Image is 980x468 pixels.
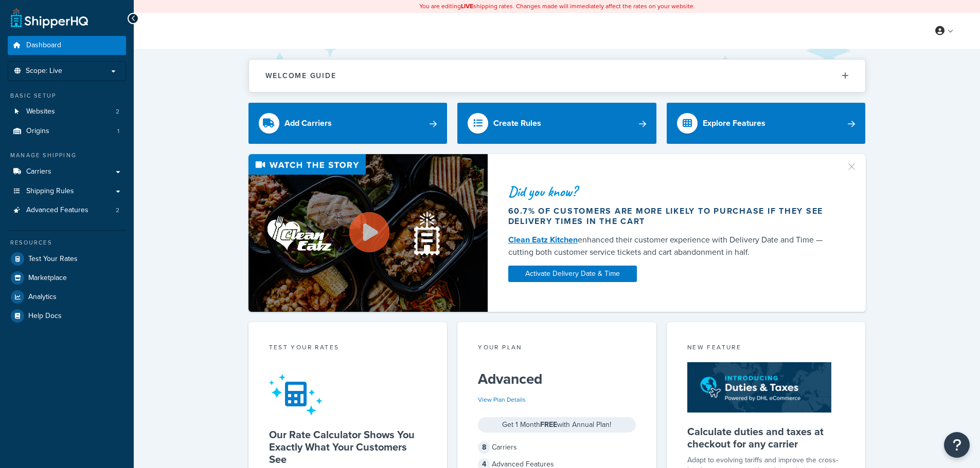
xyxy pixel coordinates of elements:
[116,206,119,215] span: 2
[508,234,833,258] div: enhanced their customer experience with Delivery Date and Time — cutting both customer service ti...
[478,417,636,433] div: Get 1 Month with Annual Plan!
[284,116,332,130] div: Add Carriers
[687,425,845,450] h5: Calculate duties and taxes at checkout for any carrier
[508,266,637,282] a: Activate Delivery Date & Time
[478,441,490,454] span: 8
[28,312,62,321] span: Help Docs
[8,250,126,268] a: Test Your Rates
[269,428,427,465] h5: Our Rate Calculator Shows You Exactly What Your Customers See
[248,154,488,312] img: Video thumbnail
[478,395,526,404] a: View Plan Details
[28,274,67,283] span: Marketplace
[28,293,57,302] span: Analytics
[703,116,765,130] div: Explore Features
[8,102,126,121] li: Websites
[540,419,557,430] strong: FREE
[8,288,126,306] a: Analytics
[117,127,119,136] span: 1
[8,151,126,160] div: Manage Shipping
[8,36,126,55] a: Dashboard
[478,440,636,455] div: Carriers
[26,206,88,215] span: Advanced Features
[457,103,656,144] a: Create Rules
[8,201,126,220] li: Advanced Features
[269,343,427,354] div: Test your rates
[461,2,473,11] b: LIVE
[26,67,62,76] span: Scope: Live
[478,371,636,387] h5: Advanced
[8,122,126,141] a: Origins1
[26,107,55,116] span: Websites
[944,432,970,458] button: Open Resource Center
[8,102,126,121] a: Websites2
[248,103,448,144] a: Add Carriers
[249,60,865,92] button: Welcome Guide
[667,103,866,144] a: Explore Features
[493,116,541,130] div: Create Rules
[26,167,51,176] span: Carriers
[8,238,126,247] div: Resources
[687,343,845,354] div: New Feature
[8,162,126,181] a: Carriers
[508,234,578,246] a: Clean Eatz Kitchen
[8,182,126,201] a: Shipping Rules
[28,255,78,264] span: Test Your Rates
[265,72,336,80] h2: Welcome Guide
[26,127,49,136] span: Origins
[508,184,833,199] div: Did you know?
[26,41,61,50] span: Dashboard
[8,201,126,220] a: Advanced Features2
[508,206,833,227] div: 60.7% of customers are more likely to purchase if they see delivery times in the cart
[116,107,119,116] span: 2
[8,307,126,325] a: Help Docs
[8,269,126,287] a: Marketplace
[478,343,636,354] div: Your Plan
[8,91,126,100] div: Basic Setup
[8,122,126,141] li: Origins
[26,187,74,196] span: Shipping Rules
